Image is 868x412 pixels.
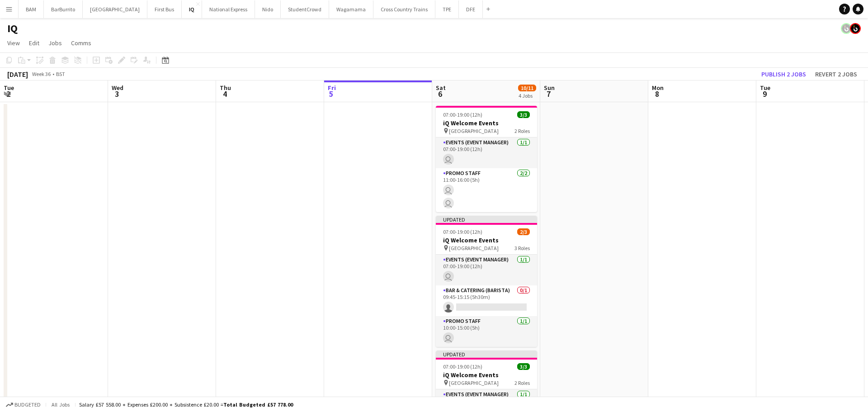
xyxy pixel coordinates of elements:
[436,216,537,223] div: Updated
[519,92,536,99] div: 4 Jobs
[83,0,147,18] button: [GEOGRAPHIC_DATA]
[326,89,336,99] span: 5
[436,84,446,92] span: Sat
[436,316,537,347] app-card-role: Promo Staff1/110:00-15:00 (5h)
[436,119,537,127] h3: iQ Welcome Events
[25,37,43,49] a: Edit
[281,0,329,18] button: StudentCrowd
[436,255,537,285] app-card-role: Events (Event Manager)1/107:00-19:00 (12h)
[759,89,770,99] span: 9
[45,37,66,49] a: Jobs
[517,228,530,235] span: 2/3
[328,84,336,92] span: Fri
[459,0,483,18] button: DFE
[7,39,20,47] span: View
[434,89,446,99] span: 6
[67,37,95,49] a: Comms
[182,0,202,18] button: IQ
[449,379,499,386] span: [GEOGRAPHIC_DATA]
[14,402,41,408] span: Budgeted
[56,71,65,77] div: BST
[514,128,530,134] span: 2 Roles
[850,23,861,34] app-user-avatar: Tim Bodenham
[4,84,14,92] span: Tue
[436,236,537,244] h3: iQ Welcome Events
[435,0,459,18] button: TPE
[218,89,231,99] span: 4
[373,0,435,18] button: Cross Country Trains
[514,245,530,251] span: 3 Roles
[518,85,536,91] span: 10/11
[112,84,123,92] span: Wed
[760,84,770,92] span: Tue
[517,363,530,370] span: 3/3
[449,245,499,251] span: [GEOGRAPHIC_DATA]
[652,84,664,92] span: Mon
[436,285,537,316] app-card-role: Bar & Catering (Barista)0/109:45-15:15 (5h30m)
[50,401,71,408] span: All jobs
[202,0,255,18] button: National Express
[7,22,18,35] h1: IQ
[651,89,664,99] span: 8
[443,111,482,118] span: 07:00-19:00 (12h)
[30,71,52,77] span: Week 36
[44,0,83,18] button: BarBurrito
[110,89,123,99] span: 3
[7,70,28,79] div: [DATE]
[542,89,555,99] span: 7
[71,39,91,47] span: Comms
[19,0,44,18] button: BAM
[544,84,555,92] span: Sun
[443,228,482,235] span: 07:00-19:00 (12h)
[436,106,537,212] app-job-card: 07:00-19:00 (12h)3/3iQ Welcome Events [GEOGRAPHIC_DATA]2 RolesEvents (Event Manager)1/107:00-19:0...
[48,39,62,47] span: Jobs
[841,23,852,34] app-user-avatar: Tim Bodenham
[2,89,14,99] span: 2
[436,168,537,212] app-card-role: Promo Staff2/211:00-16:00 (5h)
[4,37,24,49] a: View
[5,400,42,410] button: Budgeted
[436,216,537,347] app-job-card: Updated07:00-19:00 (12h)2/3iQ Welcome Events [GEOGRAPHIC_DATA]3 RolesEvents (Event Manager)1/107:...
[29,39,39,47] span: Edit
[223,401,293,408] span: Total Budgeted £57 778.00
[517,111,530,118] span: 3/3
[443,363,482,370] span: 07:00-19:00 (12h)
[436,137,537,168] app-card-role: Events (Event Manager)1/107:00-19:00 (12h)
[255,0,281,18] button: Nido
[147,0,182,18] button: First Bus
[220,84,231,92] span: Thu
[514,379,530,386] span: 2 Roles
[79,401,293,408] div: Salary £57 558.00 + Expenses £200.00 + Subsistence £20.00 =
[449,128,499,134] span: [GEOGRAPHIC_DATA]
[436,350,537,358] div: Updated
[329,0,373,18] button: Wagamama
[436,371,537,379] h3: iQ Welcome Events
[811,68,861,80] button: Revert 2 jobs
[758,68,810,80] button: Publish 2 jobs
